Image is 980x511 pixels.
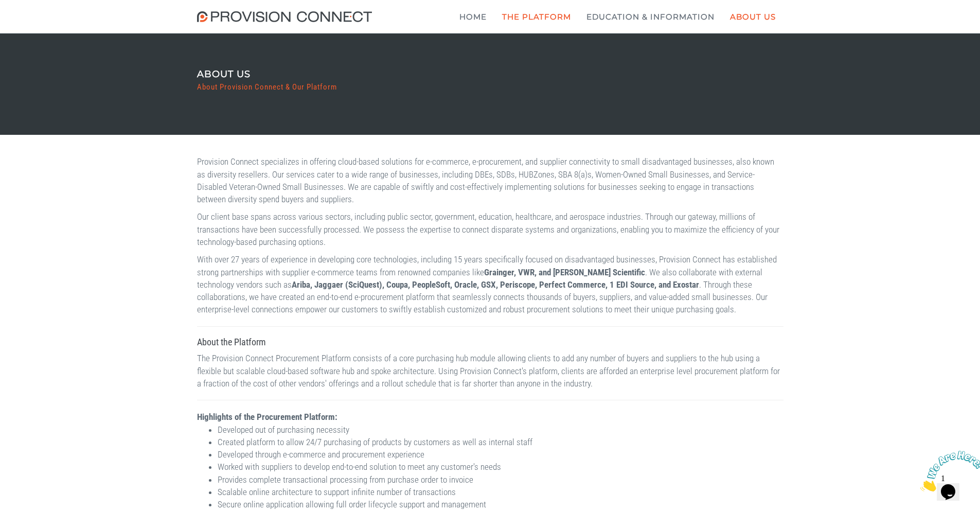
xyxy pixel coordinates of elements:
[218,473,783,486] li: Provides complete transactional processing from purchase order to invoice
[218,498,783,510] li: Secure online application allowing full order lifecycle support and management
[197,253,783,315] p: With over 27 years of experience in developing core technologies, including 15 years specifically...
[197,412,337,422] strong: Highlights of the Procurement Platform:
[197,69,337,80] h3: About Us
[4,4,68,45] img: Chat attention grabber
[197,11,377,22] img: Provision Connect
[218,436,783,448] li: Created platform to allow 24/7 purchasing of products by customers as well as internal staff
[218,486,783,498] li: Scalable online architecture to support infinite number of transactions
[4,4,8,13] span: 1
[916,447,980,496] iframe: chat widget
[218,424,783,436] li: Developed out of purchasing necessity
[218,461,783,473] li: Worked with suppliers to develop end-to-end solution to meet any customer's needs
[292,279,699,290] b: Ariba, Jaggaer (SciQuest), Coupa, PeopleSoft, Oracle, GSX, Periscope, Perfect Commerce, 1 EDI Sou...
[197,337,783,347] h3: About the Platform
[197,155,783,205] p: Provision Connect specializes in offering cloud-based solutions for e-commerce, e-procurement, an...
[218,448,783,461] li: Developed through e-commerce and procurement experience
[197,83,337,92] h4: About Provision Connect & Our Platform
[484,267,645,277] b: Grainger, VWR, and [PERSON_NAME] Scientific
[197,352,783,390] p: The Provision Connect Procurement Platform consists of a core purchasing hub module allowing clie...
[197,210,783,248] p: Our client base spans across various sectors, including public sector, government, education, hea...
